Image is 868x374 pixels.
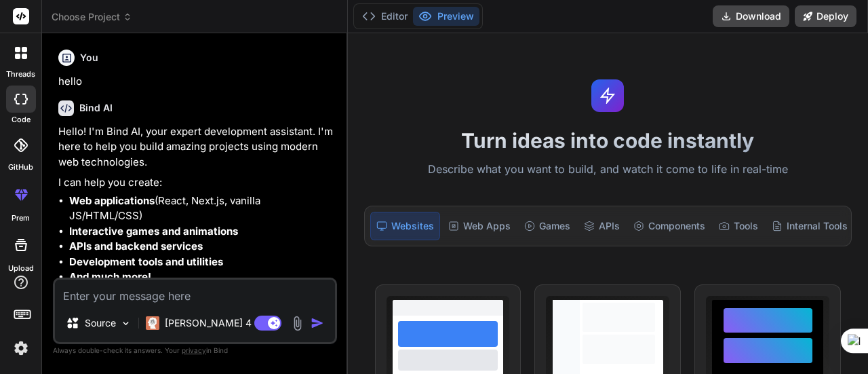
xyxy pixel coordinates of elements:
[79,101,113,115] h6: Bind AI
[356,128,860,153] h1: Turn ideas into code instantly
[12,114,31,126] label: code
[290,316,305,331] img: attachment
[80,51,98,64] h6: You
[69,193,334,224] li: (React, Next.js, vanilla JS/HTML/CSS)
[69,270,151,283] strong: And much more!
[58,74,334,90] p: hello
[165,316,266,330] p: [PERSON_NAME] 4 S..
[356,161,860,179] p: Describe what you want to build, and watch it come to life in real-time
[443,212,516,240] div: Web Apps
[9,337,33,360] img: settings
[766,212,853,240] div: Internal Tools
[713,5,789,27] button: Download
[69,194,155,207] strong: Web applications
[311,316,324,330] img: icon
[120,318,132,329] img: Pick Models
[6,69,35,80] label: threads
[52,10,132,24] span: Choose Project
[69,255,223,268] strong: Development tools and utilities
[58,175,334,191] p: I can help you create:
[69,240,203,253] strong: APIs and backend services
[182,346,206,354] span: privacy
[53,344,337,357] p: Always double-check its answers. Your in Bind
[713,212,764,240] div: Tools
[578,212,625,240] div: APIs
[58,124,334,170] p: Hello! I'm Bind AI, your expert development assistant. I'm here to help you build amazing project...
[146,316,159,330] img: Claude 4 Sonnet
[357,7,413,26] button: Editor
[519,212,576,240] div: Games
[69,225,238,238] strong: Interactive games and animations
[85,316,116,330] p: Source
[12,212,30,224] label: prem
[413,7,479,26] button: Preview
[795,5,856,27] button: Deploy
[8,162,33,173] label: GitHub
[370,212,440,240] div: Websites
[628,212,711,240] div: Components
[8,263,34,274] label: Upload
